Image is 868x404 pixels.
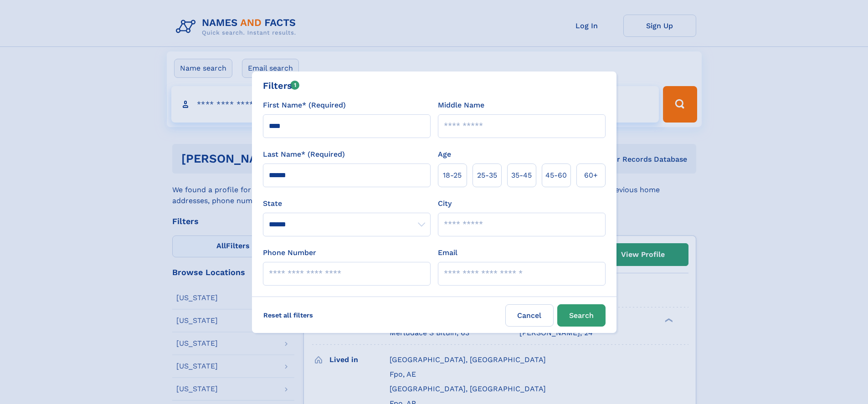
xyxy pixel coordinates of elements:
span: 25‑35 [477,170,497,181]
label: Email [438,247,457,258]
span: 45‑60 [545,170,567,181]
label: Age [438,149,451,160]
div: Filters [263,79,300,92]
span: 35‑45 [511,170,532,181]
label: Middle Name [438,100,484,111]
label: Reset all filters [257,304,319,326]
span: 60+ [584,170,598,181]
label: Phone Number [263,247,316,258]
label: Last Name* (Required) [263,149,345,160]
label: First Name* (Required) [263,100,346,111]
button: Search [557,304,606,327]
label: State [263,198,431,209]
span: 18‑25 [443,170,462,181]
label: City [438,198,452,209]
label: Cancel [505,304,554,327]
